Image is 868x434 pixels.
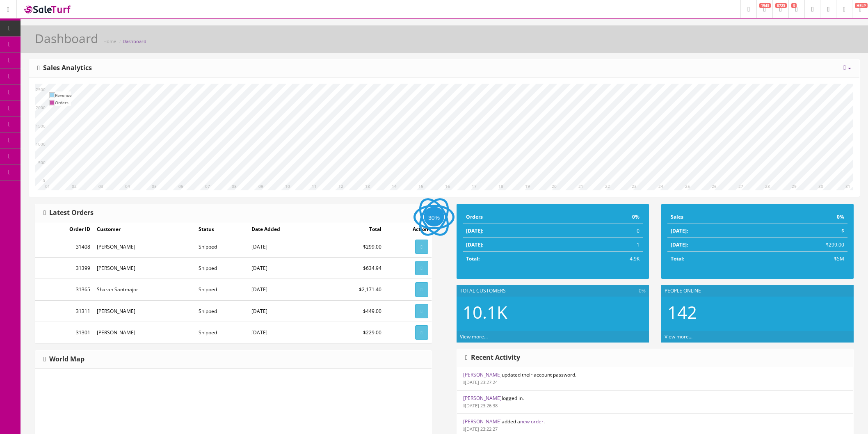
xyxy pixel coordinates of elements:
[520,418,544,425] a: new order
[35,258,94,279] td: 31399
[248,222,323,236] td: Date Added
[248,279,323,300] td: [DATE]
[94,322,195,343] td: [PERSON_NAME]
[665,333,692,340] a: View more...
[569,210,643,224] td: 0%
[195,322,248,343] td: Shipped
[465,354,520,361] h3: Recent Activity
[457,285,649,297] div: Total Customers
[103,38,116,44] a: Home
[195,279,248,300] td: Shipped
[35,222,94,236] td: Order ID
[463,210,569,224] td: Orders
[463,395,502,402] a: [PERSON_NAME]
[323,236,384,258] td: $299.00
[755,210,847,224] td: 0%
[35,279,94,300] td: 31365
[23,4,72,15] img: SaleTurf
[463,418,502,425] a: [PERSON_NAME]
[195,222,248,236] td: Status
[457,367,853,391] li: updated their account password.
[323,258,384,279] td: $634.94
[248,300,323,322] td: [DATE]
[460,333,488,340] a: View more...
[35,236,94,258] td: 31408
[463,426,498,432] small: [DATE] 23:22:27
[323,279,384,300] td: $2,171.40
[43,356,85,363] h3: World Map
[35,300,94,322] td: 31311
[55,99,72,106] td: Orders
[667,303,847,322] h2: 142
[671,241,688,248] strong: [DATE]:
[37,64,92,72] h3: Sales Analytics
[569,224,643,238] td: 0
[463,379,498,385] small: [DATE] 23:27:24
[759,3,771,8] span: 1943
[671,255,684,262] strong: Total:
[94,236,195,258] td: [PERSON_NAME]
[463,371,502,378] a: [PERSON_NAME]
[639,287,646,295] span: 0%
[755,238,847,252] td: $299.00
[94,300,195,322] td: [PERSON_NAME]
[463,303,643,322] h2: 10.1K
[195,258,248,279] td: Shipped
[43,209,94,217] h3: Latest Orders
[123,38,146,44] a: Dashboard
[195,300,248,322] td: Shipped
[457,390,853,414] li: logged in.
[463,402,498,409] small: [DATE] 23:26:38
[385,222,432,236] td: Action
[248,322,323,343] td: [DATE]
[94,222,195,236] td: Customer
[791,3,797,8] span: 3
[855,3,868,8] span: HELP
[466,255,480,262] strong: Total:
[35,32,98,45] h1: Dashboard
[569,252,643,266] td: 4.9K
[466,227,483,234] strong: [DATE]:
[755,224,847,238] td: $
[569,238,643,252] td: 1
[323,322,384,343] td: $229.00
[466,241,483,248] strong: [DATE]:
[667,210,755,224] td: Sales
[94,279,195,300] td: Sharan Santmajor
[94,258,195,279] td: [PERSON_NAME]
[323,222,384,236] td: Total
[248,236,323,258] td: [DATE]
[55,91,72,99] td: Revenue
[671,227,688,234] strong: [DATE]:
[323,300,384,322] td: $449.00
[248,258,323,279] td: [DATE]
[35,322,94,343] td: 31301
[755,252,847,266] td: $5M
[195,236,248,258] td: Shipped
[661,285,854,297] div: People Online
[775,3,787,8] span: 8725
